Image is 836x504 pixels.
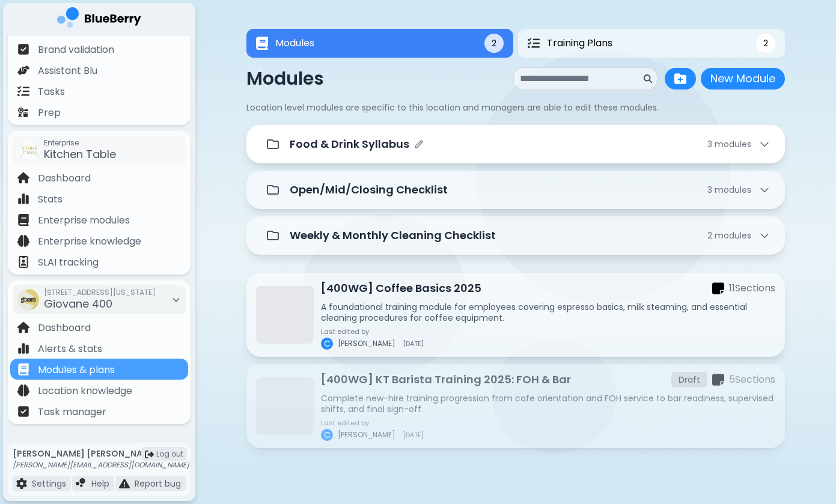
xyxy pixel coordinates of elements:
p: Dashboard [38,171,91,186]
span: 3 [707,184,751,195]
span: [PERSON_NAME] [338,430,395,440]
p: Prep [38,106,61,120]
div: Draft [671,372,707,387]
img: file icon [76,478,87,489]
span: [DATE] [403,431,424,439]
button: New Module [701,68,785,90]
img: file icon [17,172,29,184]
img: file icon [17,384,29,396]
button: Training PlansTraining Plans2 [518,29,785,58]
img: file icon [17,193,29,205]
img: folder plus icon [674,73,686,85]
p: Stats [38,192,63,207]
img: file icon [17,321,29,333]
p: Weekly & Monthly Cleaning Checklist [290,227,496,244]
p: Complete new-hire training progression from cafe orientation and FOH service to bar readiness, su... [321,393,775,414]
span: module s [715,184,751,196]
img: file icon [17,405,29,417]
span: C [324,430,331,440]
p: [PERSON_NAME] [PERSON_NAME] [13,448,189,459]
p: Assistant Blu [38,64,97,78]
span: [DATE] [403,340,424,347]
p: A foundational training module for employees covering espresso basics, milk steaming, and essenti... [321,302,775,323]
span: Kitchen Table [44,147,116,162]
p: Dashboard [38,321,91,335]
span: 2 [707,230,751,241]
img: logout [145,450,154,459]
p: Modules & plans [38,363,115,377]
p: [400WG] Coffee Basics 2025 [321,280,481,297]
img: search icon [644,74,652,83]
span: Log out [156,449,183,459]
img: sections icon [712,282,724,296]
img: Training Plans [528,37,540,49]
img: company thumbnail [17,289,39,311]
img: company logo [57,7,141,32]
p: Alerts & stats [38,342,102,356]
span: 3 [707,139,751,150]
p: 5 Section s [729,372,775,387]
img: file icon [17,106,29,118]
p: Last edited by [321,419,424,427]
a: [400WG] KT Barista Training 2025: FOH & BarDraftsections icon5SectionsComplete new-hire training ... [246,364,785,448]
span: [PERSON_NAME] [338,339,395,348]
span: Modules [275,36,314,50]
img: file icon [17,363,29,375]
img: file icon [17,64,29,76]
img: file icon [17,43,29,55]
span: Giovane 400 [44,296,112,311]
img: Modules [256,37,268,50]
span: C [324,338,331,349]
p: Food & Drink Syllabus [290,136,409,153]
span: module s [715,229,751,241]
p: Brand validation [38,43,114,57]
img: file icon [17,342,29,354]
p: SLAI tracking [38,255,99,270]
button: ModulesModules2 [246,29,513,58]
img: sections icon [712,373,724,387]
p: 11 Section s [729,281,775,296]
p: Report bug [135,478,181,489]
p: Open/Mid/Closing Checklist [290,181,448,198]
p: Location level modules are specific to this location and managers are able to edit these modules. [246,102,785,113]
p: Enterprise modules [38,213,130,228]
p: Last edited by [321,328,424,335]
button: Edit folder name [414,139,424,149]
p: Help [91,478,109,489]
p: Tasks [38,85,65,99]
p: Location knowledge [38,384,132,398]
span: 2 [763,38,768,49]
img: file icon [16,478,27,489]
img: company thumbnail [20,141,39,160]
img: file icon [17,214,29,226]
span: module s [715,138,751,150]
p: [400WG] KT Barista Training 2025: FOH & Bar [321,371,571,388]
span: 2 [492,38,496,49]
span: [STREET_ADDRESS][US_STATE] [44,288,156,297]
p: Enterprise knowledge [38,234,141,249]
img: file icon [119,478,130,489]
img: file icon [17,85,29,97]
img: file icon [17,235,29,247]
a: [400WG] Coffee Basics 2025sections icon11SectionsA foundational training module for employees cov... [246,273,785,357]
p: [PERSON_NAME][EMAIL_ADDRESS][DOMAIN_NAME] [13,460,189,470]
span: Enterprise [44,138,116,148]
p: Settings [32,478,66,489]
p: Task manager [38,405,106,419]
p: Modules [246,68,324,90]
span: Training Plans [547,36,612,50]
img: file icon [17,256,29,268]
